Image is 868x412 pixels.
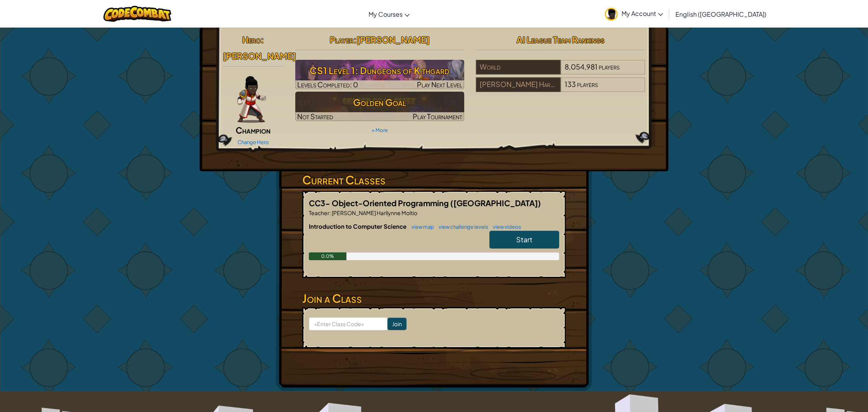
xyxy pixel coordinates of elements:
span: [PERSON_NAME] [356,34,430,45]
input: <Enter Class Code> [309,317,387,330]
span: Champion [236,125,270,136]
img: CodeCombat logo [103,6,171,22]
img: champion-pose.png [237,76,266,123]
span: Teacher [309,209,329,216]
span: My Account [622,9,663,17]
div: 0.0% [309,252,346,260]
div: World [476,60,560,75]
span: : [329,209,331,216]
span: Levels Completed: 0 [297,80,358,89]
a: My Courses [365,3,413,24]
span: players [599,62,620,71]
img: avatar [605,8,618,21]
input: Join [387,318,406,330]
a: view videos [489,224,521,230]
span: AI League Team Rankings [517,34,604,45]
span: 8,054,981 [565,62,598,71]
span: [PERSON_NAME] [223,50,296,61]
span: 133 [565,80,576,89]
div: [PERSON_NAME] Harllynne [PERSON_NAME] [476,77,560,92]
h3: Current Classes [302,171,566,189]
span: Not Started [297,112,333,121]
span: Player [330,34,353,45]
a: [PERSON_NAME] Harllynne [PERSON_NAME]133players [476,85,645,94]
span: Start [516,235,532,244]
a: view challenge levels [435,224,488,230]
h3: CS1 Level 1: Dungeons of Kithgard [295,62,465,79]
a: Play Next Level [295,60,465,89]
span: : [261,34,264,45]
img: CS1 Level 1: Dungeons of Kithgard [295,60,465,89]
span: CC3- Object-Oriented Programming [309,198,450,208]
a: Golden GoalNot StartedPlay Tournament [295,92,465,121]
a: English ([GEOGRAPHIC_DATA]) [672,3,770,24]
img: Golden Goal [295,92,465,121]
a: World8,054,981players [476,67,645,76]
h3: Golden Goal [295,94,465,111]
span: Introduction to Computer Science [309,223,408,230]
span: Hero [242,34,261,45]
span: My Courses [369,10,403,18]
span: players [577,80,598,89]
span: Play Tournament [413,112,462,121]
span: [PERSON_NAME] Harllynne Moltio [331,209,417,216]
span: : [353,34,356,45]
h3: Join a Class [302,290,566,307]
a: My Account [601,2,667,26]
a: view map [408,224,434,230]
a: + More [372,127,388,133]
span: English ([GEOGRAPHIC_DATA]) [675,10,766,18]
span: ([GEOGRAPHIC_DATA]) [450,198,541,208]
a: Change Hero [238,139,269,145]
span: Play Next Level [417,80,462,89]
